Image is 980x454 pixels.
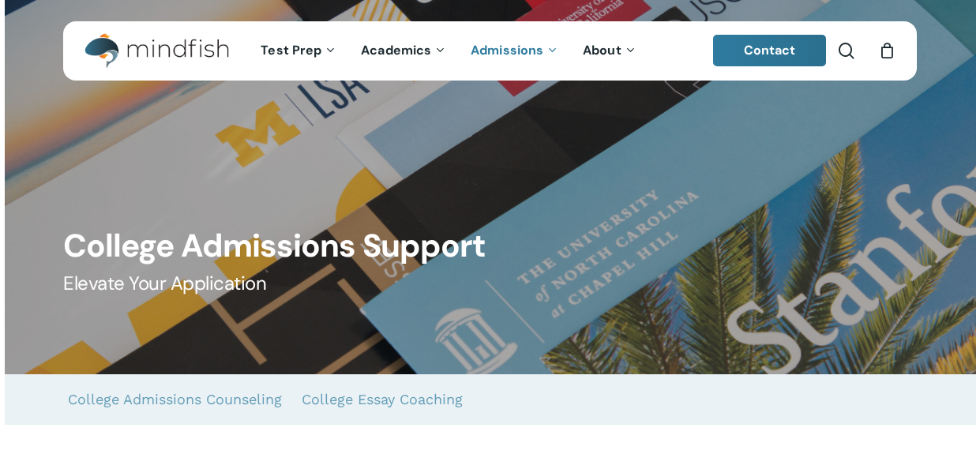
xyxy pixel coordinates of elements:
span: Contact [744,42,796,58]
h5: Elevate Your Application [63,271,917,296]
span: Academics [361,42,431,58]
a: About [571,44,649,58]
a: College Admissions Counseling [68,374,282,425]
span: About [583,42,621,58]
nav: Main Menu [249,21,648,81]
a: Contact [713,35,827,66]
a: Academics [349,44,459,58]
h1: College Admissions Support [63,227,917,265]
a: Admissions [459,44,571,58]
span: Admissions [471,42,543,58]
a: Cart [878,42,896,59]
a: College Essay Coaching [302,374,463,425]
header: Main Menu [63,21,917,81]
a: Test Prep [249,44,349,58]
span: Test Prep [261,42,321,58]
